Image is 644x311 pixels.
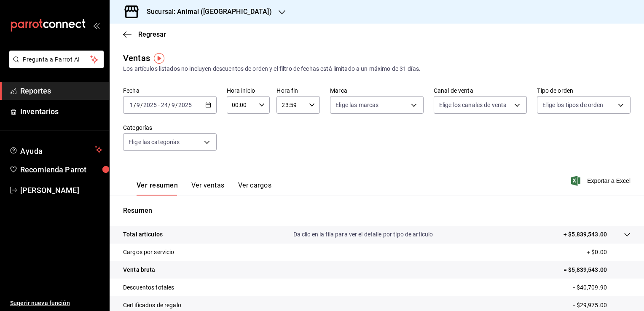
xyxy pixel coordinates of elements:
p: + $5,839,543.00 [563,230,607,239]
a: Pregunta a Parrot AI [6,61,104,70]
span: Reportes [20,85,102,97]
span: Elige los tipos de orden [542,101,603,109]
span: Ayuda [20,145,91,155]
p: Descuentos totales [123,283,174,292]
p: Venta bruta [123,265,155,274]
button: open_drawer_menu [93,22,99,29]
span: Inventarios [20,106,102,117]
span: [PERSON_NAME] [20,185,102,196]
label: Marca [330,88,424,94]
div: navigation tabs [137,181,271,196]
label: Hora inicio [227,88,270,94]
input: -- [136,102,140,108]
label: Fecha [123,88,217,94]
button: Pregunta a Parrot AI [9,51,104,68]
p: - $29,975.00 [573,301,631,310]
p: Resumen [123,206,631,216]
label: Canal de venta [434,88,527,94]
span: Regresar [138,30,166,38]
button: Exportar a Excel [573,176,631,186]
label: Tipo de orden [537,88,631,94]
span: / [168,102,171,108]
div: Los artículos listados no incluyen descuentos de orden y el filtro de fechas está limitado a un m... [123,64,631,73]
input: ---- [143,102,157,108]
span: Sugerir nueva función [10,299,102,308]
input: ---- [178,102,192,108]
span: / [175,102,178,108]
p: Certificados de regalo [123,301,181,310]
p: Total artículos [123,230,163,239]
input: -- [161,102,168,108]
span: Elige las categorías [129,138,180,146]
button: Ver ventas [191,181,225,196]
img: Tooltip marker [154,53,164,64]
input: -- [129,102,134,108]
button: Ver cargos [238,181,272,196]
label: Categorías [123,125,217,131]
div: Ventas [123,52,150,64]
span: - [158,102,160,108]
p: + $0.00 [587,248,631,257]
span: / [134,102,136,108]
label: Hora fin [276,88,320,94]
h3: Sucursal: Animal ([GEOGRAPHIC_DATA]) [140,7,272,17]
span: Recomienda Parrot [20,164,102,175]
span: Elige los canales de venta [439,101,507,109]
span: Pregunta a Parrot AI [23,55,91,64]
p: Da clic en la fila para ver el detalle por tipo de artículo [293,230,433,239]
button: Ver resumen [137,181,178,196]
span: / [140,102,143,108]
p: - $40,709.90 [573,283,631,292]
p: Cargos por servicio [123,248,174,257]
span: Elige las marcas [335,101,378,109]
button: Regresar [123,30,166,38]
p: = $5,839,543.00 [563,265,631,274]
input: -- [171,102,175,108]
